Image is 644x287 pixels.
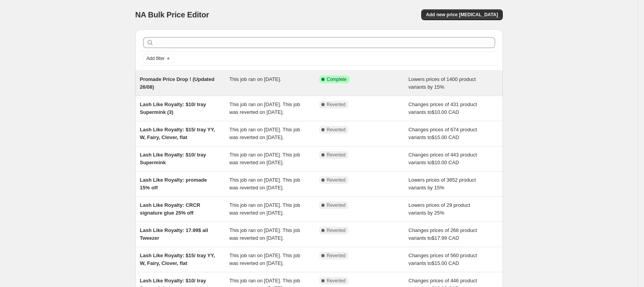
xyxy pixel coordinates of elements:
[432,109,459,115] span: $10.00 CAD
[140,127,215,140] span: Lash Like Royalty: $15/ tray YY, W, Fairy, Clover, flat
[408,202,470,216] span: Lowers prices of 29 product variants by 25%
[229,227,300,241] span: This job ran on [DATE]. This job was reverted on [DATE].
[432,134,459,140] span: $15.00 CAD
[140,227,208,241] span: Lash Like Royalty: 17.99$ all Tweezer
[432,260,459,266] span: $15.00 CAD
[135,10,209,19] span: NA Bulk Price Editor
[140,101,206,115] span: Lash Like Royalty: $10/ tray Supermink (3)
[147,55,165,62] span: Add filter
[421,9,502,20] button: Add new price [MEDICAL_DATA]
[229,101,300,115] span: This job ran on [DATE]. This job was reverted on [DATE].
[327,152,346,158] span: Reverted
[143,54,174,63] button: Add filter
[327,202,346,208] span: Reverted
[408,177,476,191] span: Lowers prices of 3852 product variants by 15%
[327,101,346,108] span: Reverted
[408,152,477,165] span: Changes prices of 443 product variants to
[229,202,300,216] span: This job ran on [DATE]. This job was reverted on [DATE].
[327,177,346,183] span: Reverted
[140,177,207,191] span: Lash Like Royalty: promade 15% off
[408,253,477,266] span: Changes prices of 560 product variants to
[327,127,346,133] span: Reverted
[229,177,300,191] span: This job ran on [DATE]. This job was reverted on [DATE].
[229,127,300,140] span: This job ran on [DATE]. This job was reverted on [DATE].
[327,76,347,82] span: Complete
[229,76,281,82] span: This job ran on [DATE].
[408,101,477,115] span: Changes prices of 431 product variants to
[140,76,215,90] span: Promade Price Drop ! (Updated 26/08)
[327,278,346,284] span: Reverted
[327,253,346,259] span: Reverted
[140,202,200,216] span: Lash Like Royalty: CRCR signature glue 25% off
[408,227,477,241] span: Changes prices of 268 product variants to
[432,160,459,165] span: $10.00 CAD
[229,152,300,165] span: This job ran on [DATE]. This job was reverted on [DATE].
[408,76,476,90] span: Lowers prices of 1400 product variants by 15%
[140,152,206,165] span: Lash Like Royalty: $10/ tray Supermink
[408,127,477,140] span: Changes prices of 674 product variants to
[426,12,498,18] span: Add new price [MEDICAL_DATA]
[327,227,346,234] span: Reverted
[229,253,300,266] span: This job ran on [DATE]. This job was reverted on [DATE].
[140,253,215,266] span: Lash Like Royalty: $15/ tray YY, W, Fairy, Clover, flat
[432,235,459,241] span: $17.99 CAD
